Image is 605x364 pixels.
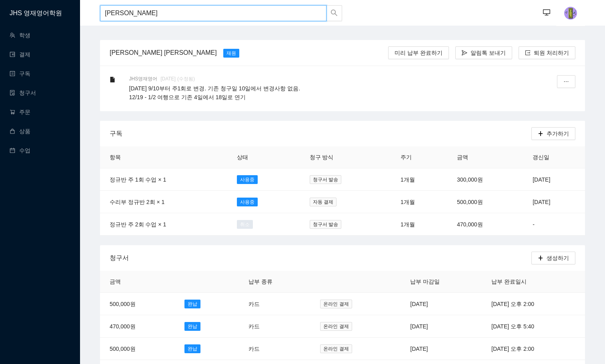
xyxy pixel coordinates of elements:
span: file [110,77,115,82]
span: 취소 [237,220,253,229]
span: 알림톡 보내기 [471,48,506,57]
td: [DATE] 오후 2:00 [482,338,585,360]
button: ellipsis [557,75,575,88]
button: search [326,5,342,21]
span: (수정됨) [177,76,195,82]
td: [DATE] [401,338,482,360]
a: team학생 [10,32,30,38]
th: 금액 [100,271,175,293]
span: 추가하기 [547,129,569,138]
span: 완납 [184,300,200,308]
td: [DATE] [401,315,482,338]
th: 항목 [100,146,227,168]
td: 1개월 [391,168,447,191]
td: [DATE] 오후 2:00 [482,293,585,315]
td: 300,000원 [447,168,523,191]
td: - [523,213,585,236]
button: export퇴원 처리하기 [519,46,575,59]
span: 온라인 결제 [320,344,352,353]
td: [DATE] [401,293,482,315]
span: 온라인 결제 [320,300,352,308]
td: 500,000원 [100,338,175,360]
span: send [462,50,467,56]
td: 정규반 주 2회 수업 × 1 [100,213,227,236]
div: 구독 [110,122,531,145]
button: send알림톡 보내기 [455,46,512,59]
th: 금액 [447,146,523,168]
span: 생성하기 [547,254,569,262]
span: search [331,9,338,18]
th: 주기 [391,146,447,168]
span: plus [538,131,543,137]
th: 납부 완료일시 [482,271,585,293]
div: 청구서 [110,246,531,269]
a: calendar수업 [10,147,30,154]
td: [DATE] [523,168,585,191]
td: 카드 [239,293,311,315]
a: shopping-cart주문 [10,109,30,115]
a: profile구독 [10,70,30,77]
button: 미리 납부 완료하기 [388,46,449,59]
p: [DATE] 9/10부터 주1회로 변경. 기존 청구일 10일에서 변경사항 없음. 12/19 - 1/2 여행으로 기존 4일에서 18일로 연기 [129,84,537,102]
span: 퇴원 처리하기 [534,48,569,57]
td: 수리부 정규반 2회 × 1 [100,191,227,213]
td: 카드 [239,315,311,338]
span: 사용중 [237,175,258,184]
a: shopping상품 [10,128,30,134]
td: 500,000원 [100,293,175,315]
td: 1개월 [391,213,447,236]
img: photo.jpg [564,7,577,20]
span: 완납 [184,344,200,353]
span: ellipsis [563,79,569,85]
td: [DATE] 오후 5:40 [482,315,585,338]
td: 카드 [239,338,311,360]
button: desktop [539,5,555,21]
span: 재원 [223,49,239,58]
button: plus추가하기 [531,127,575,140]
div: [PERSON_NAME] [PERSON_NAME] [106,48,220,58]
th: 갱신일 [523,146,585,168]
span: 청구서 발송 [310,220,341,229]
td: 470,000원 [447,213,523,236]
span: 청구서 발송 [310,175,341,184]
th: 청구 방식 [300,146,391,168]
span: 미리 납부 완료하기 [395,48,443,57]
span: [DATE] [160,76,176,82]
th: 납부 마감일 [401,271,482,293]
span: 사용중 [237,198,258,206]
span: export [525,50,531,56]
button: plus생성하기 [531,252,575,264]
span: JHS영재영어 [129,75,161,82]
td: 500,000원 [447,191,523,213]
td: 1개월 [391,191,447,213]
th: 납부 종류 [239,271,311,293]
span: 온라인 결제 [320,322,352,331]
span: 자동 결제 [310,198,337,206]
td: 470,000원 [100,315,175,338]
a: file-done청구서 [10,90,36,96]
input: 학생명 또는 보호자 핸드폰번호로 검색하세요 [100,5,327,21]
span: 완납 [184,322,200,331]
span: plus [538,255,543,262]
td: 정규반 주 1회 수업 × 1 [100,168,227,191]
th: 상태 [227,146,300,168]
a: wallet결제 [10,51,30,58]
span: desktop [543,9,550,17]
td: [DATE] [523,191,585,213]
